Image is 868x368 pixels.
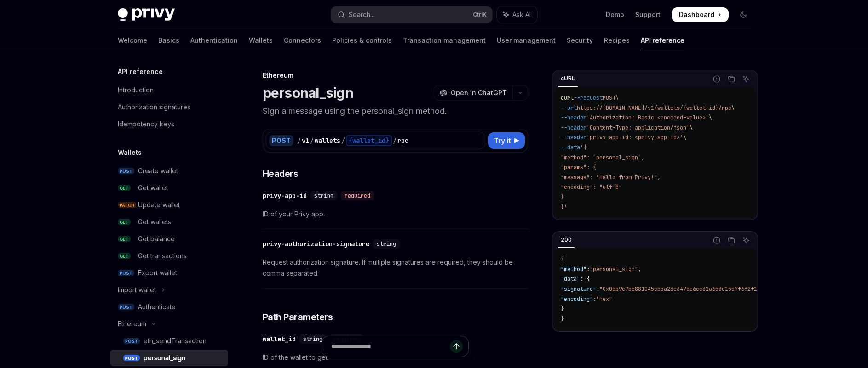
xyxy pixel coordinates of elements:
[561,305,564,312] span: }
[110,214,228,230] a: GETGet wallets
[561,94,574,102] span: curl
[603,94,615,102] span: POST
[580,144,586,151] span: '{
[574,94,603,102] span: --request
[561,183,622,191] span: "encoding": "utf-8"
[740,234,752,246] button: Ask AI
[561,104,577,112] span: --url
[110,350,228,366] a: POSTpersonal_sign
[331,336,450,357] input: Ask a question...
[561,114,586,121] span: --header
[158,29,179,51] a: Basics
[118,304,134,311] span: POST
[332,29,392,51] a: Policies & controls
[297,136,301,145] div: /
[451,88,507,97] span: Open in ChatGPT
[118,318,146,329] div: Ethereum
[586,134,683,141] span: 'privy-app-id: <privy-app-id>'
[567,29,593,51] a: Security
[711,234,723,246] button: Report incorrect code
[110,180,228,196] a: GETGet wallet
[110,299,228,315] a: POSTAuthenticate
[263,71,528,80] div: Ethereum
[269,135,293,146] div: POST
[561,204,567,211] span: }'
[561,255,564,263] span: {
[561,124,586,131] span: --header
[138,233,175,244] div: Get balance
[118,219,131,226] span: GET
[635,10,661,19] a: Support
[110,316,228,332] button: Toggle Ethereum section
[263,85,353,101] h1: personal_sign
[118,185,131,192] span: GET
[314,192,333,199] span: string
[110,197,228,213] a: PATCHUpdate wallet
[558,73,578,84] div: cURL
[606,10,624,19] a: Demo
[561,134,586,141] span: --header
[725,234,737,246] button: Copy the contents from the code block
[561,266,586,273] span: "method"
[397,136,408,145] div: rpc
[561,144,580,151] span: --data
[138,267,177,278] div: Export wallet
[561,193,564,201] span: }
[331,6,492,23] button: Open search
[615,94,619,102] span: \
[434,85,512,101] button: Open in ChatGPT
[249,29,273,51] a: Wallets
[580,275,590,283] span: : {
[558,234,575,245] div: 200
[494,135,511,146] span: Try it
[561,315,564,323] span: }
[110,282,228,298] button: Toggle Import wallet section
[403,29,486,51] a: Transaction management
[118,202,136,209] span: PATCH
[118,29,147,51] a: Welcome
[346,135,392,146] div: {wallet_id}
[679,10,714,19] span: Dashboard
[709,114,712,121] span: \
[586,114,709,121] span: 'Authorization: Basic <encoded-value>'
[690,124,693,131] span: \
[118,284,156,295] div: Import wallet
[110,163,228,179] a: POSTCreate wallet
[561,164,596,171] span: "params": {
[561,174,661,181] span: "message": "Hello from Privy!",
[110,231,228,247] a: GETGet balance
[590,266,638,273] span: "personal_sign"
[596,285,599,293] span: :
[118,8,175,21] img: dark logo
[593,295,596,303] span: :
[672,7,729,22] a: Dashboard
[284,29,321,51] a: Connectors
[263,167,299,180] span: Headers
[450,340,463,353] button: Send message
[263,105,528,118] p: Sign a message using the personal_sign method.
[740,73,752,85] button: Ask AI
[118,168,134,175] span: POST
[118,236,131,243] span: GET
[736,7,751,22] button: Toggle dark mode
[349,9,374,20] div: Search...
[711,73,723,85] button: Report incorrect code
[683,134,686,141] span: \
[263,239,369,249] div: privy-authorization-signature
[138,165,178,176] div: Create wallet
[263,191,307,200] div: privy-app-id
[110,116,228,132] a: Idempotency keys
[118,102,190,113] div: Authorization signatures
[190,29,238,51] a: Authentication
[138,250,187,261] div: Get transactions
[118,66,163,77] h5: API reference
[725,73,737,85] button: Copy the contents from the code block
[488,132,525,149] button: Try it
[118,270,134,277] span: POST
[263,209,528,220] span: ID of your Privy app.
[110,82,228,98] a: Introduction
[497,29,556,51] a: User management
[110,248,228,264] a: GETGet transactions
[138,216,171,227] div: Get wallets
[110,265,228,281] a: POSTExport wallet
